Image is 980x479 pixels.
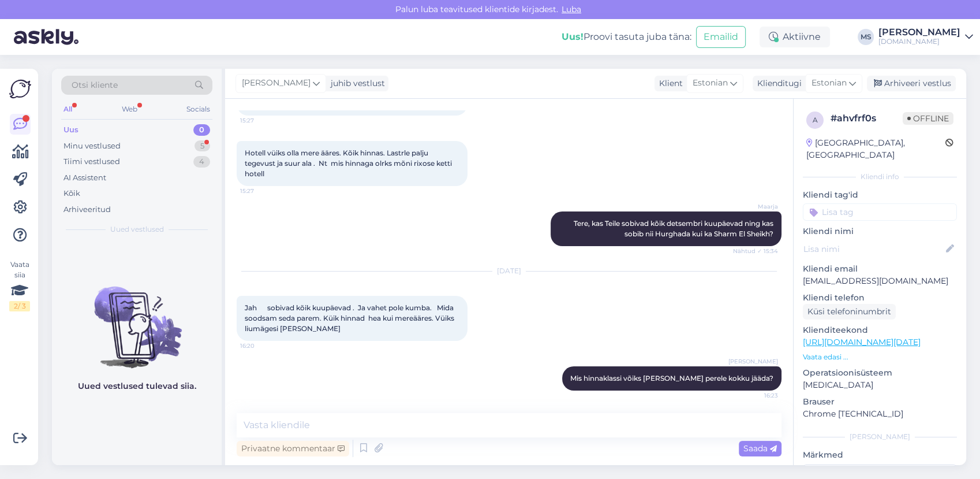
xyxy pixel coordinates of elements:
p: Kliendi email [803,263,957,275]
span: Offline [903,112,953,125]
div: 5 [194,140,210,152]
span: [PERSON_NAME] [728,357,778,366]
b: Uus! [562,31,583,42]
span: Jah sobivad kõik kuupäevad . Ja vahet pole kumba. Mida soodsam seda parem. Küik hinnad hea kui me... [245,303,458,333]
div: Web [119,102,140,117]
p: Klienditeekond [803,324,957,336]
div: Privaatne kommentaar [237,441,349,456]
button: Emailid [696,26,746,48]
span: 16:20 [240,341,283,350]
div: AI Assistent [63,172,106,184]
p: Kliendi tag'id [803,189,957,201]
div: 4 [193,156,210,168]
span: [PERSON_NAME] [242,77,311,90]
span: Tere, kas Teile sobivad kõik detsembri kuupäevad ning kas sobib nii Hurghada kui ka Sharm El Sheikh? [574,219,775,238]
div: Proovi tasuta juba täna: [562,30,691,44]
div: Socials [184,102,212,117]
span: 15:27 [240,116,283,125]
span: Otsi kliente [72,79,118,91]
p: [EMAIL_ADDRESS][DOMAIN_NAME] [803,275,957,287]
div: Aktiivne [760,27,830,47]
p: Märkmed [803,449,957,461]
div: [DATE] [237,266,781,276]
div: [PERSON_NAME] [878,28,960,37]
span: Hotell vüiks olla mere ääres. Kõik hinnas. Lastrle palju tegevust ja suur ala . Nt mis hinnaga ol... [245,148,454,178]
p: Brauser [803,396,957,408]
img: No chats [52,266,222,370]
span: Mis hinnaklassi võiks [PERSON_NAME] perele kokku jääda? [570,374,773,383]
div: MS [858,29,874,45]
div: Klienditugi [753,77,802,90]
span: Uued vestlused [110,224,164,235]
div: Arhiveeritud [63,204,111,216]
a: [PERSON_NAME][DOMAIN_NAME] [878,28,973,46]
span: Saada [743,443,777,454]
input: Lisa tag [803,203,957,221]
p: Kliendi telefon [803,292,957,304]
div: 0 [193,124,210,136]
span: Luba [558,4,585,14]
img: Askly Logo [9,78,31,100]
p: Kliendi nimi [803,225,957,237]
div: Arhiveeri vestlus [867,76,956,91]
p: Uued vestlused tulevad siia. [78,380,196,392]
div: [GEOGRAPHIC_DATA], [GEOGRAPHIC_DATA] [806,137,945,161]
p: Operatsioonisüsteem [803,367,957,379]
p: Chrome [TECHNICAL_ID] [803,408,957,420]
span: Nähtud ✓ 15:34 [733,247,778,255]
div: Uus [63,124,78,136]
div: [PERSON_NAME] [803,432,957,442]
div: Vaata siia [9,259,30,311]
div: 2 / 3 [9,301,30,311]
span: Estonian [693,77,728,90]
div: Kliendi info [803,172,957,182]
span: a [813,116,818,124]
span: Estonian [811,77,847,90]
div: juhib vestlust [326,77,385,90]
a: [URL][DOMAIN_NAME][DATE] [803,337,921,347]
div: Klient [654,77,683,90]
span: 16:23 [735,391,778,400]
p: Vaata edasi ... [803,352,957,362]
div: Tiimi vestlused [63,156,120,168]
div: [DOMAIN_NAME] [878,37,960,46]
div: # ahvfrf0s [831,112,903,125]
input: Lisa nimi [803,243,944,255]
div: Küsi telefoninumbrit [803,304,896,320]
span: Maarja [735,202,778,211]
p: [MEDICAL_DATA] [803,379,957,391]
div: Minu vestlused [63,140,121,152]
span: 15:27 [240,187,283,195]
div: All [61,102,74,117]
div: Kõik [63,188,80,199]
